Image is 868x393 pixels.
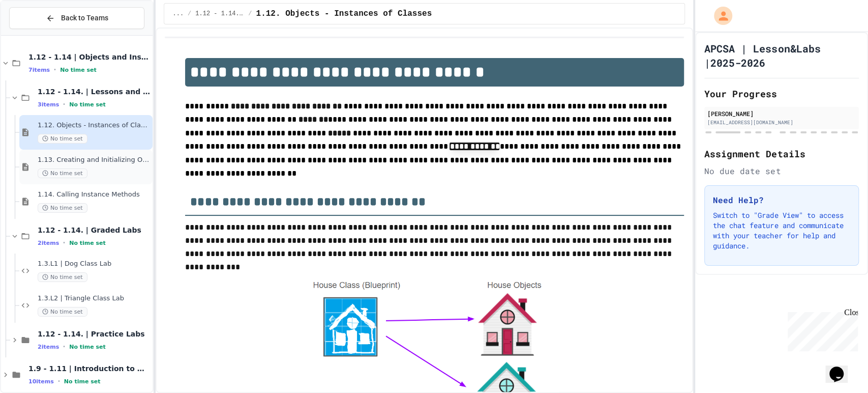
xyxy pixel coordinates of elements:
span: 1.13. Creating and Initializing Objects: Constructors [38,156,151,164]
span: 1.12 - 1.14. | Graded Labs [38,226,151,235]
span: • [54,66,56,74]
span: ... [172,10,184,18]
span: 1.12. Objects - Instances of Classes [256,8,432,20]
span: 1.12 - 1.14. | Practice Labs [38,329,151,339]
iframe: chat widget [825,352,858,383]
iframe: chat widget [784,308,858,351]
span: • [63,343,65,351]
span: • [63,239,65,247]
span: 1.14. Calling Instance Methods [38,190,151,199]
span: Back to Teams [61,13,108,23]
div: My Account [703,4,735,27]
span: No time set [38,169,87,178]
span: 1.3.L1 | Dog Class Lab [38,260,151,268]
span: No time set [38,134,87,144]
span: 1.12 - 1.14. | Lessons and Notes [38,87,151,96]
span: No time set [69,344,106,350]
span: No time set [69,101,106,108]
span: No time set [69,240,106,246]
span: No time set [64,378,101,385]
span: 1.12. Objects - Instances of Classes [38,121,151,130]
span: 1.12 - 1.14 | Objects and Instances of Classes [28,52,151,62]
span: 2 items [38,344,59,350]
span: No time set [60,67,97,73]
span: • [63,100,65,108]
span: 1.3.L2 | Triangle Class Lab [38,294,151,303]
h3: Need Help? [713,194,850,206]
div: Chat with us now!Close [4,4,70,65]
div: [EMAIL_ADDRESS][DOMAIN_NAME] [707,119,856,126]
p: Switch to "Grade View" to access the chat feature and communicate with your teacher for help and ... [713,210,850,251]
span: No time set [38,307,87,317]
span: No time set [38,272,87,282]
span: 7 items [28,67,50,73]
span: / [248,10,252,18]
span: • [58,377,60,385]
span: 1.9 - 1.11 | Introduction to Methods [28,364,151,373]
button: Back to Teams [9,7,144,29]
span: 3 items [38,101,59,108]
span: 1.12 - 1.14. | Lessons and Notes [195,10,244,18]
span: No time set [38,203,87,213]
div: [PERSON_NAME] [707,109,856,118]
span: 10 items [28,378,54,385]
h2: Assignment Details [704,147,859,161]
span: / [188,10,191,18]
h2: Your Progress [704,87,859,101]
h1: APCSA | Lesson&Labs |2025-2026 [704,41,859,70]
span: 2 items [38,240,59,246]
div: No due date set [704,165,859,177]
